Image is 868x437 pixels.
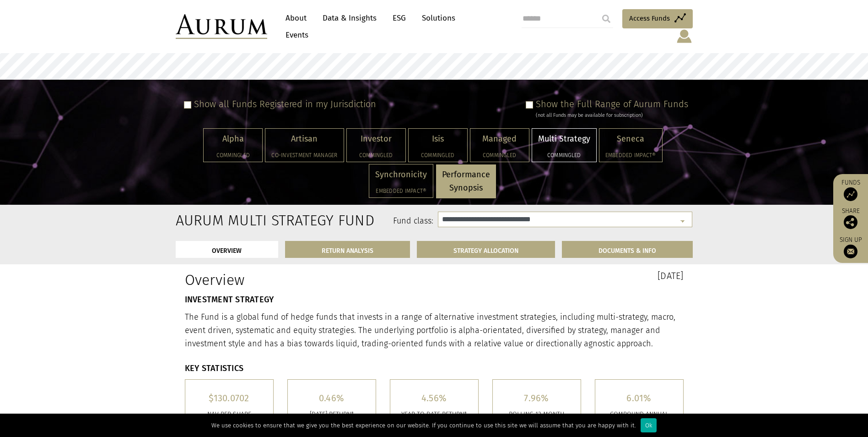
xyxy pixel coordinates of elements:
h5: Commingled [210,153,256,158]
input: Submit [597,10,615,28]
p: Multi Strategy [538,132,590,146]
img: account-icon.svg [676,28,693,44]
a: About [281,10,311,27]
a: Data & Insights [318,10,381,27]
p: Isis [415,132,461,146]
div: (not all Funds may be available for subscription) [536,111,688,120]
a: ESG [388,10,410,27]
div: Ok [641,418,657,432]
p: The Fund is a global fund of hedge funds that invests in a range of alternative investment strate... [185,311,684,350]
a: Events [281,27,308,44]
img: Aurum [176,14,267,39]
p: Investor [353,132,399,146]
h3: [DATE] [441,271,684,280]
h5: Commingled [476,153,523,158]
span: Access Funds [629,13,670,24]
h5: Commingled [415,153,461,158]
label: Show all Funds Registered in my Jurisdiction [194,98,376,109]
img: Access Funds [844,187,857,201]
a: DOCUMENTS & INFO [562,241,693,258]
h5: Co-investment Manager [271,153,337,158]
a: RETURN ANALYSIS [285,241,410,258]
p: Nav per share [192,410,266,420]
img: Sign up to our newsletter [844,245,857,258]
p: YEAR TO DATE RETURN* [397,410,471,420]
h5: Commingled [538,153,590,158]
a: STRATEGY ALLOCATION [417,241,555,258]
h5: 7.96% [500,393,574,403]
p: Seneca [605,132,656,146]
h5: 4.56% [397,393,471,403]
img: Share this post [844,215,857,229]
div: Share [838,208,863,229]
p: Alpha [210,132,256,146]
p: Synchronicity [375,168,427,181]
h5: 0.46% [295,393,369,403]
strong: INVESTMENT STRATEGY [185,295,274,305]
p: Performance Synopsis [442,168,490,195]
h2: Aurum Multi Strategy Fund [176,212,250,229]
h5: 6.01% [602,393,676,403]
strong: KEY STATISTICS [185,363,244,373]
h5: Commingled [353,153,399,158]
p: COMPOUND ANNUAL RETURN* [602,410,676,430]
p: [DATE] RETURN* [295,410,369,420]
a: Solutions [417,10,460,27]
h5: $130.0702 [192,393,266,403]
a: Access Funds [622,9,693,28]
h5: Embedded Impact® [375,188,427,194]
a: Funds [838,179,863,201]
p: ROLLING 12 MONTH RETURN* [500,410,574,430]
p: Managed [476,132,523,146]
label: Show the Full Range of Aurum Funds [536,98,688,109]
p: Artisan [271,132,337,146]
h5: Embedded Impact® [605,153,656,158]
a: Sign up [838,236,863,258]
h1: Overview [185,271,427,289]
label: Fund class: [264,215,434,227]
